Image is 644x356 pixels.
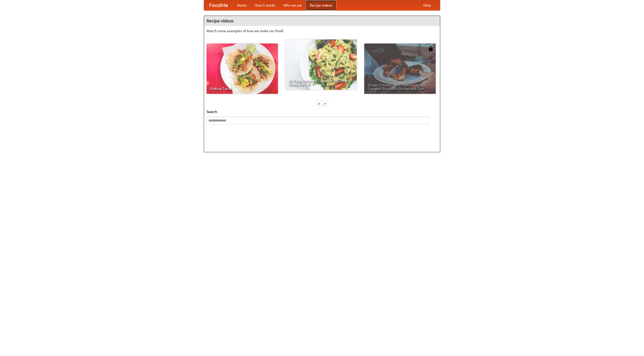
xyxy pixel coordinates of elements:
a: Recipe videos [306,0,336,10]
a: An Easy, Summery Tomato Pasta That's Ready for Fall [285,39,357,90]
span: An Easy, Summery Tomato Pasta That's Ready for Fall [289,79,353,86]
h5: Search [207,109,437,114]
span: Making Tacos [210,87,274,90]
a: Who we are [279,0,306,10]
a: Help [419,0,435,10]
a: Making Tacos [207,44,278,94]
h4: Recipe videos [204,16,440,26]
a: FoodMe [204,0,233,10]
a: Home [233,0,251,10]
p: Watch some examples of how we make our food! [207,28,437,33]
div: » [323,100,327,107]
img: 483408.png [428,46,433,51]
a: How it works [251,0,279,10]
div: « [317,100,321,107]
